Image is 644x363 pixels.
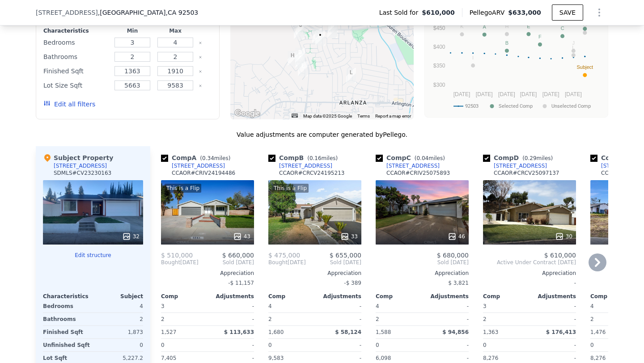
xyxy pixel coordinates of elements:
span: 8,276 [483,355,498,361]
div: Bedrooms [43,300,91,312]
span: -$ 11,157 [228,280,254,286]
div: 2 [268,313,313,325]
div: 6848 Eagle Rock Dr [288,51,297,66]
span: $610,000 [422,8,455,17]
text: [DATE] [498,91,515,97]
div: - [424,313,469,325]
div: 10105 Tanforan Dr [312,28,322,43]
div: Lot Size Sqft [43,79,109,92]
button: Clear [199,84,202,88]
span: Pellego ARV [470,8,508,17]
div: Adjustments [530,293,576,300]
div: - [424,339,469,351]
div: Adjustments [422,293,469,300]
div: Value adjustments are computer generated by Pellego . [36,130,608,139]
span: 0.04 [416,155,428,161]
span: Last Sold for [379,8,422,17]
div: 46 [448,232,465,241]
div: Adjustments [315,293,361,300]
div: This is a Flip [272,184,309,193]
span: $ 680,000 [437,252,469,259]
span: 3 [161,303,165,309]
span: $633,000 [508,9,541,16]
span: $ 655,000 [330,252,361,259]
text: E [527,24,530,29]
text: C [561,25,564,31]
span: $ 3,821 [448,280,469,286]
div: Comp [376,293,422,300]
span: $ 660,000 [222,252,254,259]
div: Comp [268,293,315,300]
span: 0.16 [309,155,322,161]
text: [DATE] [520,91,537,97]
div: 6897 Crest Avenue [315,30,325,46]
span: 4 [590,303,594,309]
span: ( miles) [519,155,556,161]
text: J [572,40,575,46]
a: [STREET_ADDRESS] [161,162,225,169]
span: $ 94,856 [442,329,469,335]
span: 0 [376,342,379,348]
div: Finished Sqft [43,65,109,77]
div: 4 [95,300,143,312]
div: 9106 Bruce Ave [346,68,356,83]
span: 7,405 [161,355,176,361]
div: [DATE] [268,259,306,266]
span: 0 [483,342,487,348]
span: $ 113,633 [224,329,254,335]
text: A [483,24,486,30]
div: Bathrooms [43,313,91,325]
div: Max [156,27,195,34]
div: Comp [161,293,208,300]
span: $ 58,124 [335,329,361,335]
div: [STREET_ADDRESS] [494,162,547,169]
text: I [472,55,474,60]
div: SDMLS # CV23230163 [54,169,111,177]
a: [STREET_ADDRESS] [483,162,547,169]
svg: A chart. [430,4,602,115]
a: [STREET_ADDRESS] [268,162,332,169]
text: 92503 [465,103,479,109]
div: 32 [122,232,140,241]
text: B [505,40,508,46]
span: Sold [DATE] [199,259,254,266]
span: 0 [590,342,594,348]
img: Google [233,108,262,119]
span: Sold [DATE] [376,259,469,266]
span: 0.34 [202,155,214,161]
div: CCAOR # CRCV25097137 [494,169,559,177]
button: Keyboard shortcuts [292,114,298,118]
span: 3 [483,303,487,309]
a: Terms (opens in new tab) [357,114,370,118]
div: 6845 Butte Dr [295,48,305,63]
div: [STREET_ADDRESS] [386,162,440,169]
div: - [531,339,576,351]
button: Clear [199,70,202,73]
span: 1,680 [268,329,284,335]
text: Unselected Comp [551,103,591,109]
div: [STREET_ADDRESS] [172,162,225,169]
span: 1,588 [376,329,391,335]
div: 7015 Idyllwild Ln [294,24,304,39]
a: Report a map error [375,114,411,118]
span: $ 610,000 [544,252,576,259]
div: [STREET_ADDRESS] [54,162,107,169]
text: F [538,34,542,39]
span: 8,276 [590,355,606,361]
a: [STREET_ADDRESS] [376,162,440,169]
text: H [505,24,508,29]
div: 9715 Manitoba Pl [327,23,337,38]
span: $ 475,000 [268,252,300,259]
div: CCAOR # CRCV24195213 [279,169,344,177]
span: 0 [161,342,165,348]
div: - [531,313,576,325]
span: 0.29 [525,155,537,161]
div: Bedrooms [43,36,109,49]
text: Subject [576,64,593,70]
div: Min [113,27,152,34]
div: 0 [95,339,143,351]
div: CCAOR # CRIV25075893 [386,169,450,177]
text: L [572,45,575,50]
div: - [424,300,469,312]
button: Clear [199,55,202,59]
